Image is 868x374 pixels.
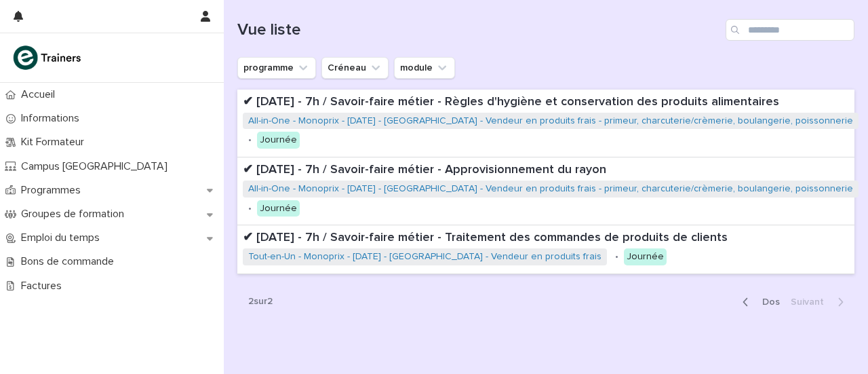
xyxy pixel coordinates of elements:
font: Dos [762,297,780,307]
font: ✔ [DATE] - 7h / Savoir-faire métier - Règles d'hygiène et conservation des produits alimentaires [243,96,779,108]
a: ✔ [DATE] - 7h / Savoir-faire métier - Traitement des commandes de produits de clientsTout-en-Un -... [237,225,854,274]
button: Créneau [321,57,389,79]
font: Journée [627,252,664,261]
font: Programmes [21,185,81,195]
img: K0CqGN7SDeD6s4JG8KQk [11,44,85,71]
font: Tout-en-Un - Monoprix - [DATE] - [GEOGRAPHIC_DATA] - Vendeur en produits frais [248,252,601,261]
input: Recherche [726,19,854,41]
font: 2 [248,297,254,306]
font: Accueil [21,89,55,100]
a: All-in-One - Monoprix - [DATE] - [GEOGRAPHIC_DATA] - Vendeur en produits frais - primeur, charcut... [248,183,853,195]
font: Groupes de formation [21,208,124,219]
font: ✔ [DATE] - 7h / Savoir-faire métier - Traitement des commandes de produits de clients [243,231,728,244]
font: • [248,204,252,213]
a: All-in-One - Monoprix - [DATE] - [GEOGRAPHIC_DATA] - Vendeur en produits frais - primeur, charcut... [248,115,853,127]
font: All-in-One - Monoprix - [DATE] - [GEOGRAPHIC_DATA] - Vendeur en produits frais - primeur, charcut... [248,116,853,126]
button: Dos [732,296,785,308]
button: programme [237,57,316,79]
font: Factures [21,280,62,291]
a: Tout-en-Un - Monoprix - [DATE] - [GEOGRAPHIC_DATA] - Vendeur en produits frais [248,251,601,263]
font: Journée [260,135,297,145]
font: Vue liste [237,22,300,38]
font: All-in-One - Monoprix - [DATE] - [GEOGRAPHIC_DATA] - Vendeur en produits frais - primeur, charcut... [248,184,853,193]
font: ✔ [DATE] - 7h / Savoir-faire métier - Approvisionnement du rayon [243,164,606,176]
a: ✔ [DATE] - 7h / Savoir-faire métier - Règles d'hygiène et conservation des produits alimentairesA... [237,90,854,157]
font: • [615,252,618,261]
font: Emploi du temps [21,232,100,243]
font: • [248,135,252,145]
font: Informations [21,113,79,124]
a: ✔ [DATE] - 7h / Savoir-faire métier - Approvisionnement du rayonAll-in-One - Monoprix - [DATE] - ... [237,157,854,225]
button: module [394,57,455,79]
font: sur [254,297,267,306]
font: Campus [GEOGRAPHIC_DATA] [21,161,167,172]
font: Journée [260,204,297,213]
font: Bons de commande [21,256,114,267]
font: 2 [267,297,273,306]
font: Kit Formateur [21,136,84,147]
